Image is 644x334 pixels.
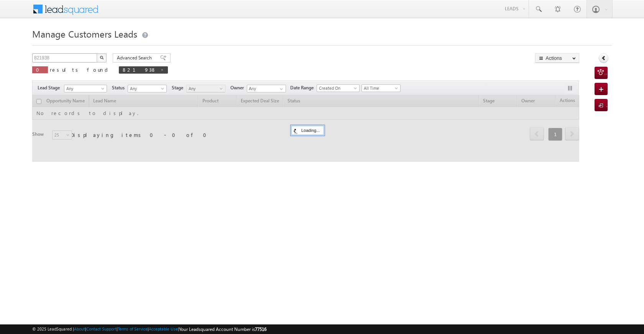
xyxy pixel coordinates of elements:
[38,84,63,91] span: Lead Stage
[186,85,225,92] a: Any
[128,85,164,92] span: Any
[64,85,104,92] span: Any
[50,66,111,73] span: results found
[118,326,148,331] a: Terms of Service
[149,326,178,331] a: Acceptable Use
[179,326,266,332] span: Your Leadsquared Account Number is
[86,326,117,331] a: Contact Support
[187,85,223,92] span: Any
[128,85,167,92] a: Any
[247,85,286,92] input: Type to Search
[36,66,44,73] span: 0
[535,53,579,63] button: Actions
[123,66,156,73] span: 821938
[361,84,401,92] a: All Time
[317,84,360,92] a: Created On
[117,54,154,61] span: Advanced Search
[255,326,266,332] span: 77516
[290,84,317,91] span: Date Range
[64,85,107,92] a: Any
[291,126,324,135] div: Loading...
[74,326,85,331] a: About
[112,84,128,91] span: Status
[276,85,285,93] a: Show All Items
[100,56,103,59] img: Search
[362,85,398,92] span: All Time
[317,85,357,92] span: Created On
[32,326,266,333] span: © 2025 LeadSquared | | | | |
[230,84,247,91] span: Owner
[32,28,137,40] span: Manage Customers Leads
[172,84,186,91] span: Stage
